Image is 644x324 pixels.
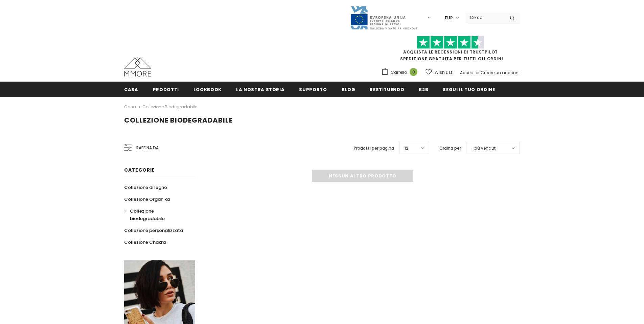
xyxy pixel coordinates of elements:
span: supporto [299,86,327,93]
span: La nostra storia [236,86,284,93]
a: Collezione biodegradabile [124,205,188,224]
span: Prodotti [153,86,179,93]
span: Collezione biodegradabile [124,115,233,125]
a: Casa [124,103,136,111]
span: Collezione Organika [124,196,170,202]
a: Javni Razpis [350,15,418,20]
a: Collezione biodegradabile [142,104,197,110]
span: Segui il tuo ordine [443,86,495,93]
span: Wish List [435,69,452,76]
a: Casa [124,82,138,97]
span: I più venduti [471,145,497,152]
span: Lookbook [193,86,222,93]
a: Restituendo [370,82,404,97]
span: Categorie [124,167,155,173]
span: Collezione Chakra [124,239,166,245]
label: Ordina per [439,145,461,152]
span: Casa [124,86,138,93]
span: EUR [445,15,453,21]
span: B2B [419,86,428,93]
a: Prodotti [153,82,179,97]
span: Collezione personalizzata [124,227,183,234]
input: Search Site [466,13,505,22]
span: or [476,70,480,75]
img: Casi MMORE [124,58,151,77]
span: Carrello [391,69,407,76]
img: Fidati di Pilot Stars [417,36,484,49]
a: La nostra storia [236,82,284,97]
span: Raffina da [136,144,159,152]
a: Creare un account [481,70,520,75]
a: Lookbook [193,82,222,97]
a: Accedi [460,70,475,75]
a: Collezione personalizzata [124,224,183,236]
a: Segui il tuo ordine [443,82,495,97]
a: Blog [342,82,355,97]
a: Collezione Chakra [124,236,166,248]
label: Prodotti per pagina [354,145,394,152]
a: Wish List [425,66,452,78]
span: 12 [405,145,408,152]
a: B2B [419,82,428,97]
a: Acquista le recensioni di TrustPilot [403,49,498,55]
a: Carrello 0 [381,67,421,78]
span: Collezione biodegradabile [130,208,165,222]
span: Restituendo [370,86,404,93]
span: SPEDIZIONE GRATUITA PER TUTTI GLI ORDINI [381,39,520,62]
span: Collezione di legno [124,184,167,191]
a: supporto [299,82,327,97]
img: Javni Razpis [350,5,418,30]
span: Blog [342,86,355,93]
a: Collezione di legno [124,181,167,193]
a: Collezione Organika [124,193,170,205]
span: 0 [410,68,417,76]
